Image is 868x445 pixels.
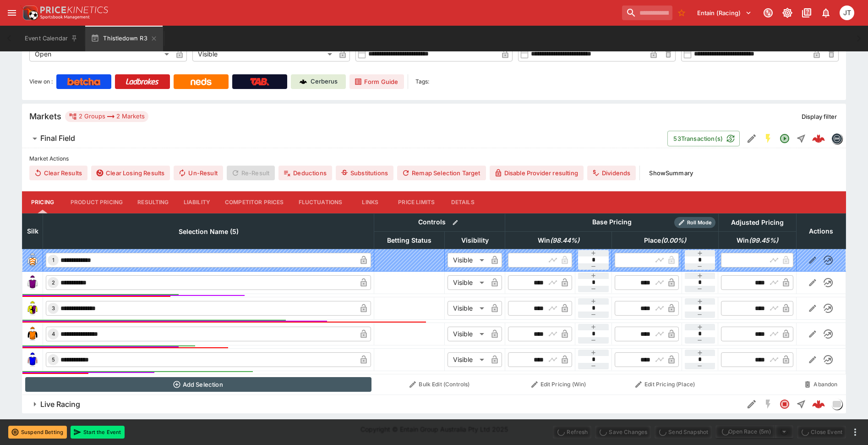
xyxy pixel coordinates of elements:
a: e736cff5-5a2e-438c-a69a-4677b5974e74 [809,129,828,148]
button: Links [349,191,391,213]
div: liveracing [831,399,842,410]
div: Visible [448,275,487,290]
button: Toggle light/dark mode [779,5,796,21]
th: Adjusted Pricing [718,213,796,231]
label: Market Actions [29,152,839,166]
button: open drawer [4,5,20,21]
img: runner 2 [25,275,40,290]
button: Closed [776,396,793,412]
img: betmakers [832,133,842,144]
span: Win(98.44%) [528,235,590,246]
div: Visible [448,301,487,316]
img: PriceKinetics Logo [20,4,38,22]
span: 1 [50,257,56,263]
h6: Final Field [40,133,75,143]
button: Edit Pricing (Place) [615,377,716,392]
button: No Bookmarks [674,6,689,20]
button: Suspend Betting [8,426,67,439]
div: 2 Groups 2 Markets [69,111,145,122]
span: Win(99.45%) [726,235,788,246]
div: split button [715,425,793,438]
div: Visible [192,47,335,61]
button: Abandon [799,377,843,392]
div: Show/hide Price Roll mode configuration. [674,217,715,228]
em: ( 0.00 %) [661,235,686,246]
p: Cerberus [311,77,338,86]
button: SGM Enabled [760,130,776,147]
button: Liability [176,191,218,213]
button: Product Pricing [63,191,130,213]
button: Bulk edit [449,217,461,228]
th: Controls [374,213,505,231]
button: Fluctuations [291,191,350,213]
img: Cerberus [300,78,307,85]
button: Edit Detail [743,396,760,412]
div: Visible [448,253,487,267]
button: Details [442,191,483,213]
div: e736cff5-5a2e-438c-a69a-4677b5974e74 [812,132,825,145]
span: 3 [50,305,57,311]
span: 5 [50,356,57,363]
button: Event Calendar [19,26,83,51]
button: Final Field [22,129,667,148]
img: Betcha [67,78,100,85]
div: ab3dedc5-f12b-4f2c-b2d0-950408be2bef [812,398,825,411]
button: Start the Event [71,426,125,439]
a: ab3dedc5-f12b-4f2c-b2d0-950408be2bef [809,395,828,413]
div: Visible [448,327,487,341]
span: 4 [50,331,57,337]
img: logo-cerberus--red.svg [812,398,825,411]
button: Connected to PK [760,5,776,21]
span: Betting Status [377,235,442,246]
button: Select Tenant [692,6,757,20]
button: Edit Pricing (Win) [508,377,609,392]
div: Visible [448,352,487,367]
em: ( 98.44 %) [550,235,579,246]
span: Re-Result [227,166,275,180]
div: Josh Tanner [840,6,854,20]
button: Bulk Edit (Controls) [377,377,502,392]
button: Competitor Prices [218,191,291,213]
svg: Closed [779,399,790,410]
em: ( 99.45 %) [749,235,778,246]
button: Thistledown R3 [85,26,163,51]
span: Visibility [451,235,499,246]
img: Neds [191,78,211,85]
span: 2 [50,279,57,286]
label: View on : [29,74,53,89]
img: runner 3 [25,301,40,316]
img: runner 5 [25,352,40,367]
button: Straight [793,130,809,147]
button: Clear Losing Results [91,166,170,180]
button: Deductions [278,166,332,180]
button: Disable Provider resulting [490,166,584,180]
a: Cerberus [291,74,346,89]
img: PriceKinetics [40,6,108,13]
label: Tags: [415,74,429,89]
button: Price Limits [391,191,442,213]
a: Form Guide [349,74,404,89]
img: Sportsbook Management [40,15,90,19]
button: Edit Detail [743,130,760,147]
input: search [622,6,672,20]
img: TabNZ [250,78,269,85]
div: betmakers [831,133,842,144]
button: Un-Result [174,166,223,180]
svg: Open [779,133,790,144]
button: Notifications [818,5,834,21]
button: Dividends [587,166,636,180]
button: SGM Disabled [760,396,776,412]
span: Selection Name (5) [169,226,249,237]
button: Pricing [22,191,63,213]
button: Display filter [796,109,842,124]
button: ShowSummary [644,166,699,180]
button: Live Racing [22,395,743,413]
th: Actions [796,213,846,249]
img: logo-cerberus--red.svg [812,132,825,145]
button: Clear Results [29,166,87,180]
button: more [850,427,861,438]
img: runner 4 [25,327,40,341]
div: Base Pricing [589,217,635,228]
img: Ladbrokes [126,78,159,85]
